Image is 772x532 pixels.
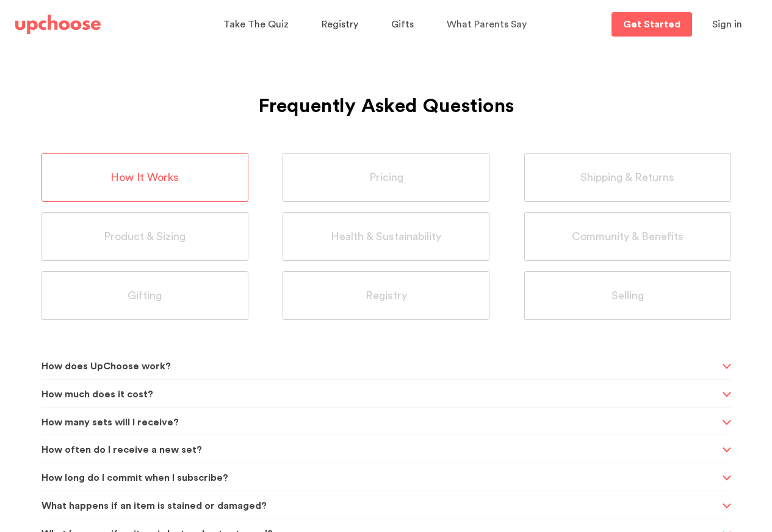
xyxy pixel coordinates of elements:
[580,171,674,185] span: Shipping & Returns
[128,289,162,303] span: Gifting
[697,12,757,37] button: Sign in
[41,65,731,122] h1: Frequently Asked Questions
[15,12,101,37] a: UpChoose
[41,491,719,521] span: What happens if an item is stained or damaged?
[104,230,186,244] span: Product & Sizing
[223,13,292,37] a: Take The Quiz
[712,20,742,29] span: Sign in
[41,408,719,438] span: How many sets will I receive?
[366,289,407,303] span: Registry
[447,13,530,37] a: What Parents Say
[322,13,362,37] a: Registry
[572,230,684,244] span: Community & Benefits
[611,289,644,303] span: Selling
[391,13,417,37] a: Gifts
[391,20,414,29] span: Gifts
[223,20,289,29] span: Take The Quiz
[110,171,179,185] span: How It Works
[15,15,101,34] img: UpChoose
[322,20,358,29] span: Registry
[611,12,692,37] a: Get Started
[331,230,441,244] span: Health & Sustainability
[623,20,680,29] p: Get Started
[41,380,719,410] span: How much does it cost?
[41,463,719,493] span: How long do I commit when I subscribe?
[447,20,527,29] span: What Parents Say
[369,171,403,185] span: Pricing
[41,435,719,465] span: How often do I receive a new set?
[41,352,719,381] span: How does UpChoose work?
